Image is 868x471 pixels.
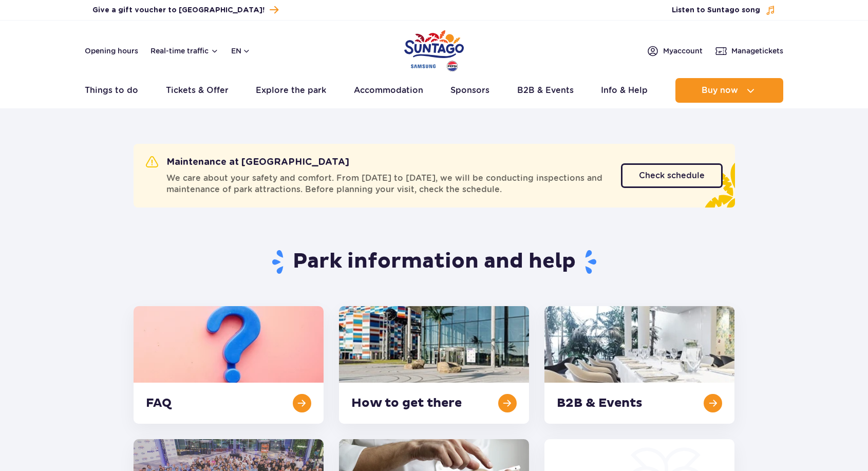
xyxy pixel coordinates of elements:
span: Listen to Suntago song [672,5,760,15]
h2: Maintenance at [GEOGRAPHIC_DATA] [146,156,349,168]
span: We care about your safety and comfort. From [DATE] to [DATE], we will be conducting inspections a... [166,173,609,195]
span: Buy now [702,86,738,95]
a: Accommodation [354,78,423,103]
a: Managetickets [715,45,783,57]
span: Give a gift voucher to [GEOGRAPHIC_DATA]! [92,5,265,15]
span: Manage tickets [731,46,783,56]
h1: Park information and help [134,249,735,275]
a: Things to do [85,78,138,103]
a: Myaccount [647,45,703,57]
a: Check schedule [621,163,723,188]
a: Opening hours [85,46,138,56]
a: Explore the park [256,78,326,103]
a: Tickets & Offer [166,78,229,103]
a: Park of Poland [404,26,464,73]
a: Info & Help [601,78,648,103]
a: Give a gift voucher to [GEOGRAPHIC_DATA]! [92,3,278,17]
span: My account [663,46,703,56]
a: Sponsors [450,78,489,103]
button: Listen to Suntago song [672,5,776,15]
button: en [231,46,251,56]
button: Real-time traffic [150,47,219,55]
span: Check schedule [639,172,705,180]
button: Buy now [675,78,783,103]
a: B2B & Events [517,78,574,103]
